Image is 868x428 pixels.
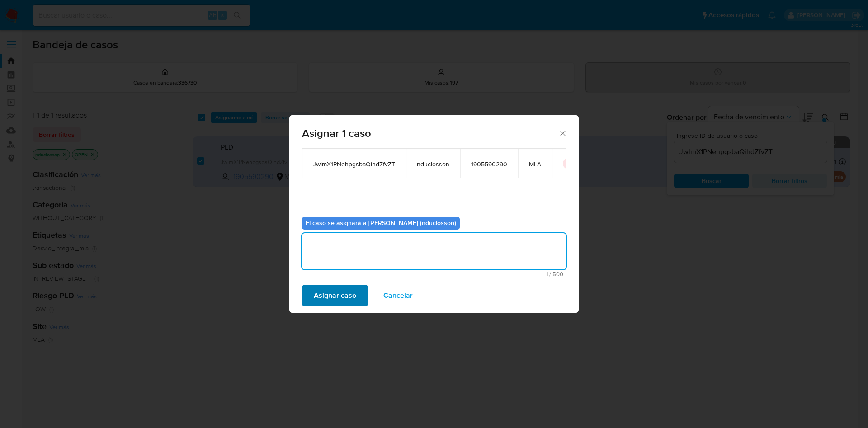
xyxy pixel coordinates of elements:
span: JwlmX1PNehpgsbaQihdZfvZT [313,160,395,168]
b: El caso se asignará a [PERSON_NAME] (nduclosson) [306,218,456,227]
button: icon-button [563,158,574,169]
button: Cerrar ventana [558,129,566,137]
span: Máximo 500 caracteres [305,271,563,277]
button: Cancelar [372,285,425,306]
span: Asignar caso [314,286,356,306]
span: MLA [529,160,541,168]
button: Asignar caso [302,285,368,306]
span: Cancelar [383,286,413,306]
span: nduclosson [417,160,449,168]
span: Asignar 1 caso [302,128,558,139]
span: 1905590290 [471,160,507,168]
div: assign-modal [289,115,579,313]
